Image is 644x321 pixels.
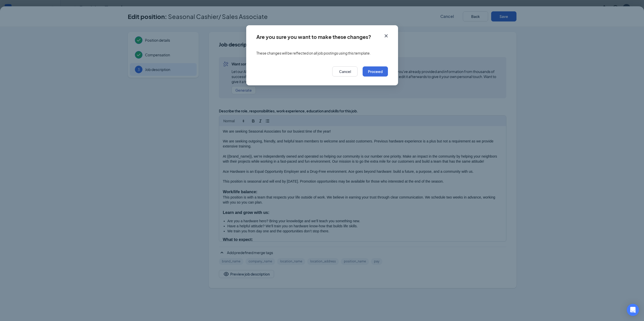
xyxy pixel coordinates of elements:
[363,66,388,77] button: Proceed
[379,25,398,41] button: Close
[332,66,358,77] button: Cancel
[383,33,389,39] svg: Cross
[627,304,639,316] div: Open Intercom Messenger
[256,51,371,56] span: These changes will be reflected on all job postings using this template.
[256,34,371,40] div: Are you sure you want to make these changes?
